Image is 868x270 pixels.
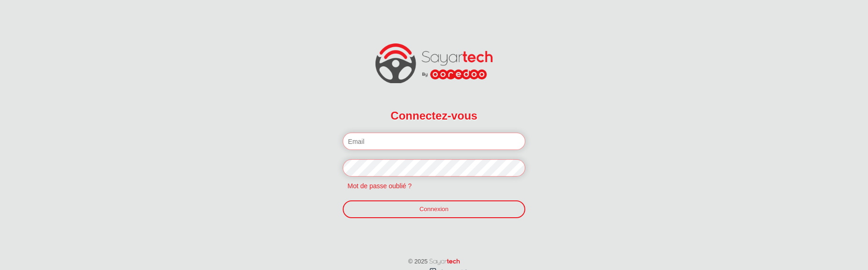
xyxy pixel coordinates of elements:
input: Email [343,133,525,150]
a: Mot de passe oublié ? [343,182,416,190]
h2: Connectez-vous [343,103,525,128]
img: word_sayartech.png [429,259,460,265]
a: Connexion [343,200,525,218]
